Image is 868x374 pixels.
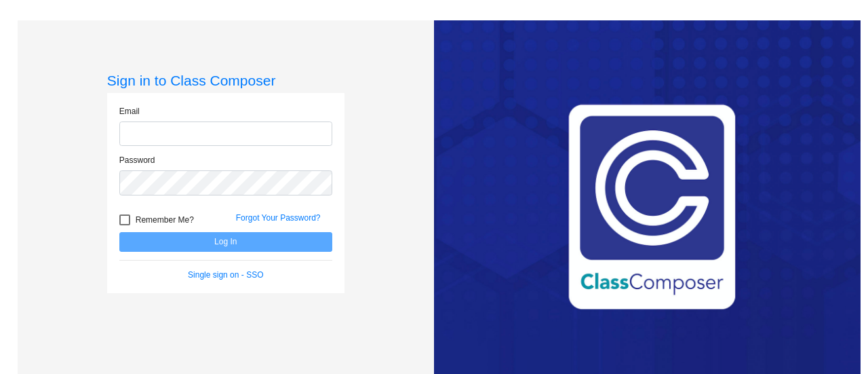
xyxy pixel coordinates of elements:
[107,72,344,89] h3: Sign in to Class Composer
[119,105,140,117] label: Email
[236,213,321,223] a: Forgot Your Password?
[119,232,332,252] button: Log In
[188,270,263,280] a: Single sign on - SSO
[119,154,155,166] label: Password
[136,212,194,228] span: Remember Me?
